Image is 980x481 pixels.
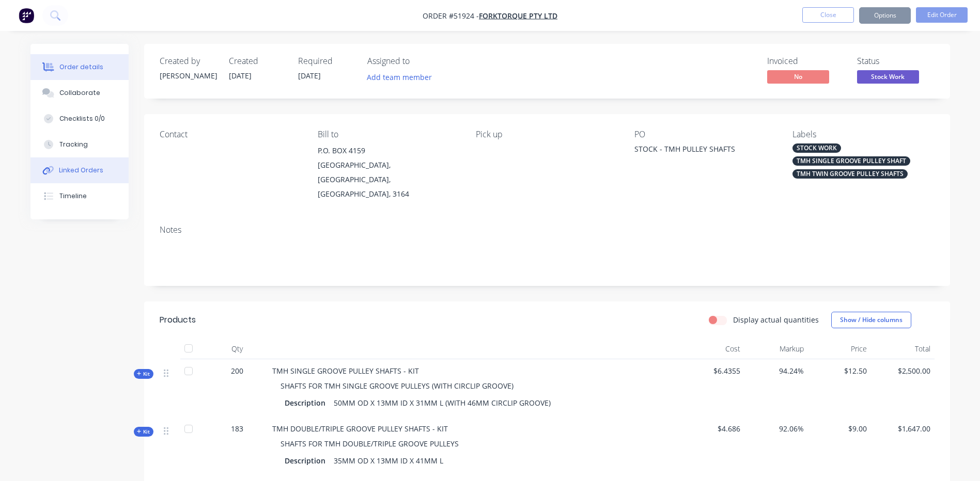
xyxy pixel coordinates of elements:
div: Description [285,395,330,410]
div: TMH TWIN GROOVE PULLEY SHAFTS [792,169,908,179]
button: Add team member [367,70,438,84]
div: Kit [134,427,153,437]
button: Options [859,7,911,24]
span: SHAFTS FOR TMH DOUBLE/TRIPLE GROOVE PULLEYS [281,439,459,448]
span: Order #51924 - [423,11,479,21]
button: Order details [30,54,129,80]
span: $2,500.00 [875,365,930,376]
span: [DATE] [229,71,252,81]
div: Markup [744,339,808,359]
div: Invoiced [767,56,845,66]
div: Status [857,56,935,66]
span: 94.24% [749,365,804,376]
div: Labels [792,130,934,139]
button: Add team member [361,70,437,84]
button: Show / Hide columns [831,312,911,328]
div: Created by [160,56,216,66]
div: Linked Orders [59,166,103,175]
div: TMH SINGLE GROOVE PULLEY SHAFT [792,156,910,166]
div: PO [634,130,776,139]
div: Notes [160,225,935,235]
button: Edit Order [916,7,968,23]
div: 50MM OD X 13MM ID X 31MM L (WITH 46MM CIRCLIP GROOVE) [330,395,555,410]
div: Cost [681,339,745,359]
div: 35MM OD X 13MM ID X 41MM L [330,453,447,468]
span: [DATE] [298,71,321,81]
span: Kit [137,370,150,378]
div: Description [285,453,330,468]
a: FORKTORQUE PTY LTD [479,11,557,21]
span: $9.00 [812,423,867,434]
div: Assigned to [367,56,471,66]
span: $12.50 [812,365,867,376]
div: Created [229,56,286,66]
div: Total [871,339,935,359]
div: STOCK - TMH PULLEY SHAFTS [634,143,764,158]
div: Checklists 0/0 [59,114,104,123]
span: $1,647.00 [875,423,930,434]
label: Display actual quantities [733,314,819,325]
div: Qty [206,339,268,359]
span: Kit [137,428,150,436]
div: Products [160,314,196,326]
button: Stock Work [857,70,919,86]
div: Kit [134,369,153,379]
div: P.O. BOX 4159 [318,143,459,158]
span: 200 [231,365,243,376]
div: Required [298,56,355,66]
div: Bill to [318,130,459,139]
span: TMH DOUBLE/TRIPLE GROOVE PULLEY SHAFTS - KIT [272,424,448,434]
span: 183 [231,423,243,434]
span: $4.686 [686,423,741,434]
div: Price [808,339,872,359]
div: Order details [59,62,103,72]
div: Collaborate [59,88,100,98]
div: Pick up [476,130,617,139]
span: No [767,70,829,83]
div: STOCK WORK [792,143,841,153]
div: Timeline [59,191,86,201]
span: 92.06% [749,423,804,434]
div: [PERSON_NAME] [160,70,216,81]
div: [GEOGRAPHIC_DATA], [GEOGRAPHIC_DATA], [GEOGRAPHIC_DATA], 3164 [318,158,459,201]
button: Linked Orders [30,157,129,183]
button: Tracking [30,132,129,157]
div: Tracking [59,140,87,149]
button: Checklists 0/0 [30,106,129,132]
span: Stock Work [857,70,919,83]
button: Timeline [30,183,129,209]
button: Close [802,7,854,23]
span: SHAFTS FOR TMH SINGLE GROOVE PULLEYS (WITH CIRCLIP GROOVE) [281,381,514,391]
span: TMH SINGLE GROOVE PULLEY SHAFTS - KIT [272,366,419,376]
img: Factory [19,8,34,23]
button: Collaborate [30,80,129,106]
span: $6.4355 [686,365,741,376]
div: Contact [160,130,301,139]
div: P.O. BOX 4159[GEOGRAPHIC_DATA], [GEOGRAPHIC_DATA], [GEOGRAPHIC_DATA], 3164 [318,143,459,201]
